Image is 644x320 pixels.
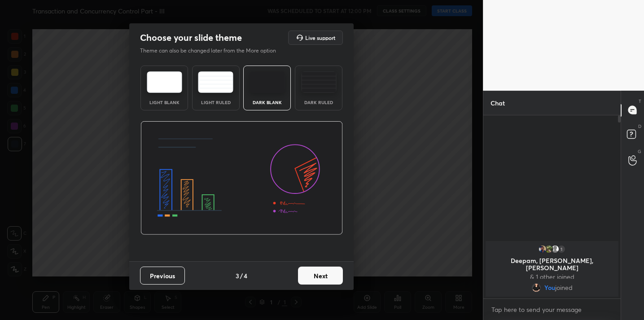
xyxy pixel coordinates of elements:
[301,71,337,93] img: darkRuledTheme.de295e13.svg
[483,91,512,115] p: Chat
[639,98,641,105] p: T
[298,267,343,285] button: Next
[544,284,555,291] span: You
[544,245,553,254] img: 66a6bc99c3344c7b9294ad4575a668ea.40638439_3
[140,121,343,235] img: darkThemeBanner.d06ce4a2.svg
[638,123,641,130] p: D
[555,284,573,291] span: joined
[491,257,613,272] p: Deepam, [PERSON_NAME], [PERSON_NAME]
[638,148,641,155] p: G
[305,35,335,40] h5: Live support
[483,239,621,298] div: grid
[491,273,613,281] p: & 1 other joined
[249,100,285,105] div: Dark Blank
[198,71,233,93] img: lightRuledTheme.5fabf969.svg
[140,47,285,55] p: Theme can also be changed later from the More option
[198,100,234,105] div: Light Ruled
[250,71,285,93] img: darkTheme.f0cc69e5.svg
[147,71,182,93] img: lightTheme.e5ed3b09.svg
[146,100,182,105] div: Light Blank
[301,100,337,105] div: Dark Ruled
[236,271,239,281] h4: 3
[240,271,243,281] h4: /
[532,283,541,292] img: 4a770520920d42f4a83b4b5e06273ada.png
[557,245,566,254] div: 1
[551,245,560,254] img: default.png
[244,271,247,281] h4: 4
[140,32,242,44] h2: Choose your slide theme
[538,245,547,254] img: 3
[140,267,185,285] button: Previous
